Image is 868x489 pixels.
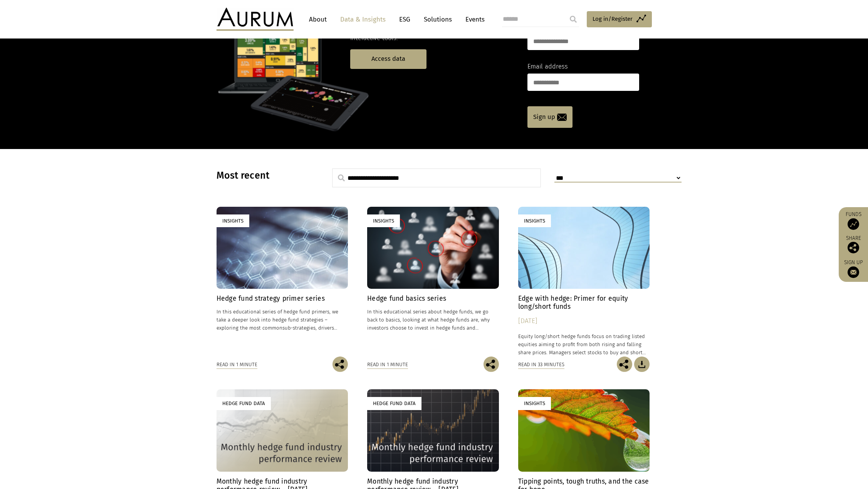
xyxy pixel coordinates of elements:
[420,12,456,27] a: Solutions
[518,316,650,327] div: [DATE]
[848,242,859,253] img: Share this post
[367,295,499,303] h4: Hedge fund basics series
[336,12,390,27] a: Data & Insights
[518,397,551,410] div: Insights
[217,295,348,303] h4: Hedge fund strategy primer series
[527,106,573,128] a: Sign up
[518,295,650,311] h4: Edge with hedge: Primer for equity long/short funds
[843,236,864,253] div: Share
[367,214,400,227] div: Insights
[634,357,650,372] img: Download Article
[566,12,581,27] input: Submit
[587,11,652,27] a: Log in/Register
[848,266,859,278] img: Sign up to our newsletter
[843,211,864,230] a: Funds
[305,12,331,27] a: About
[617,357,632,372] img: Share this post
[395,12,414,27] a: ESG
[593,14,633,23] span: Log in/Register
[367,207,499,357] a: Insights Hedge fund basics series In this educational series about hedge funds, we go back to bas...
[217,8,294,31] img: Aurum
[350,49,426,69] a: Access data
[848,218,859,230] img: Access Funds
[217,397,271,410] div: Hedge Fund Data
[557,114,567,121] img: email-icon
[527,62,568,72] label: Email address
[217,207,348,357] a: Insights Hedge fund strategy primer series In this educational series of hedge fund primers, we t...
[518,207,650,357] a: Insights Edge with hedge: Primer for equity long/short funds [DATE] Equity long/short hedge funds...
[282,325,316,331] span: sub-strategies
[217,214,249,227] div: Insights
[217,308,348,332] p: In this educational series of hedge fund primers, we take a deeper look into hedge fund strategie...
[217,360,257,369] div: Read in 1 minute
[484,357,499,372] img: Share this post
[518,214,551,227] div: Insights
[462,12,485,27] a: Events
[367,397,421,410] div: Hedge Fund Data
[332,357,348,372] img: Share this post
[367,360,408,369] div: Read in 1 minute
[367,308,499,332] p: In this educational series about hedge funds, we go back to basics, looking at what hedge funds a...
[518,332,650,357] p: Equity long/short hedge funds focus on trading listed equities aiming to profit from both rising ...
[518,360,564,369] div: Read in 33 minutes
[843,259,864,278] a: Sign up
[338,174,345,181] img: search.svg
[217,170,313,181] h3: Most recent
